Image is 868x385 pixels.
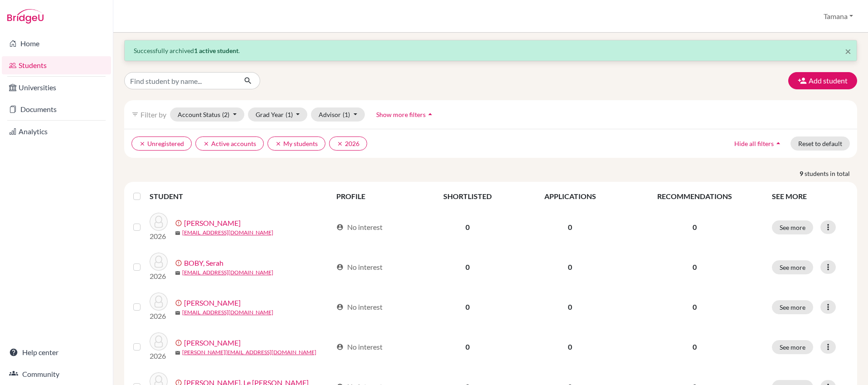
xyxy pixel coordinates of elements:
[184,218,241,229] a: [PERSON_NAME]
[150,311,168,322] p: 2026
[184,337,241,348] a: [PERSON_NAME]
[175,299,184,307] span: error_outline
[182,348,316,356] a: [PERSON_NAME][EMAIL_ADDRESS][DOMAIN_NAME]
[845,46,851,57] button: Close
[150,213,168,231] img: ANDEREGG, Valentina Zoe
[418,207,518,247] td: 0
[376,111,426,118] span: Show more filters
[131,136,192,151] button: clearUnregistered
[628,262,761,273] p: 0
[2,122,111,141] a: Analytics
[184,297,241,308] a: [PERSON_NAME]
[150,185,331,207] th: STUDENT
[788,72,857,89] button: Add student
[772,260,813,274] button: See more
[248,107,308,122] button: Grad Year(1)
[150,253,168,271] img: BOBY, Serah
[727,136,790,151] button: Hide all filtersarrow_drop_up
[418,185,518,207] th: SHORTLISTED
[267,136,325,151] button: clearMy students
[805,169,857,178] span: students in total
[426,110,435,119] i: arrow_drop_up
[336,303,344,311] span: account_circle
[175,310,180,316] span: mail
[518,327,623,367] td: 0
[336,341,383,352] div: No interest
[195,136,264,151] button: clearActive accounts
[175,230,180,236] span: mail
[628,302,761,312] p: 0
[772,300,813,314] button: See more
[2,78,111,97] a: Universities
[2,56,111,74] a: Students
[418,327,518,367] td: 0
[336,343,344,351] span: account_circle
[175,270,180,276] span: mail
[331,185,418,207] th: PROFILE
[2,365,111,383] a: Community
[845,44,851,58] span: ×
[286,111,293,118] span: (1)
[175,350,180,356] span: mail
[774,139,783,148] i: arrow_drop_up
[628,341,761,352] p: 0
[175,219,184,227] span: error_outline
[766,185,853,207] th: SEE MORE
[134,46,848,55] p: Successfully archived .
[131,111,139,118] i: filter_list
[772,220,813,234] button: See more
[518,247,623,287] td: 0
[369,107,442,122] button: Show more filtersarrow_drop_up
[336,302,383,312] div: No interest
[734,140,774,147] span: Hide all filters
[623,185,766,207] th: RECOMMENDATIONS
[150,231,168,242] p: 2026
[7,9,44,24] img: Bridge-U
[418,287,518,327] td: 0
[175,259,184,267] span: error_outline
[170,107,244,122] button: Account Status(2)
[141,110,166,119] span: Filter by
[203,141,209,147] i: clear
[182,308,273,317] a: [EMAIL_ADDRESS][DOMAIN_NAME]
[150,292,168,311] img: NAKASHIMA, Yasuhiro
[182,229,273,237] a: [EMAIL_ADDRESS][DOMAIN_NAME]
[222,111,229,118] span: (2)
[336,263,344,271] span: account_circle
[329,136,367,151] button: clear2026
[2,100,111,118] a: Documents
[336,222,383,233] div: No interest
[518,287,623,327] td: 0
[182,268,273,277] a: [EMAIL_ADDRESS][DOMAIN_NAME]
[628,222,761,233] p: 0
[343,111,350,118] span: (1)
[820,8,857,25] button: Tamana
[2,343,111,361] a: Help center
[2,34,111,53] a: Home
[150,351,168,361] p: 2026
[800,169,805,178] strong: 9
[311,107,365,122] button: Advisor(1)
[336,224,344,231] span: account_circle
[336,262,383,273] div: No interest
[184,258,223,268] a: BOBY, Serah
[337,141,343,147] i: clear
[124,72,237,89] input: Find student by name...
[194,47,238,54] strong: 1 active student
[139,141,145,147] i: clear
[150,271,168,282] p: 2026
[518,207,623,247] td: 0
[772,340,813,354] button: See more
[418,247,518,287] td: 0
[175,339,184,346] span: error_outline
[518,185,623,207] th: APPLICATIONS
[275,141,281,147] i: clear
[150,332,168,351] img: NAKAYAMA, Tomohito
[790,136,850,151] button: Reset to default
